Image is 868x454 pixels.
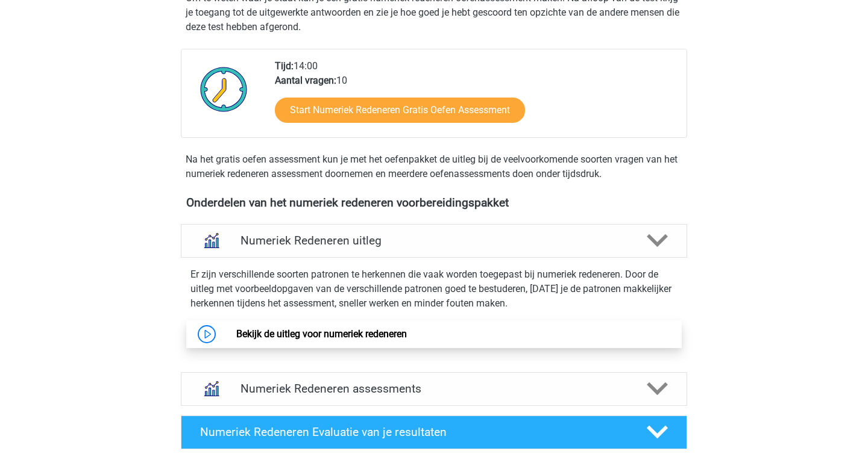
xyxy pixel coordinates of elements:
[190,267,678,311] p: Er zijn verschillende soorten patronen te herkennen die vaak worden toegepast bij numeriek redene...
[176,415,692,449] a: Numeriek Redeneren Evaluatie van je resultaten
[196,373,227,404] img: numeriek redeneren assessments
[266,59,686,137] div: 14:00 10
[241,382,627,396] h4: Numeriek Redeneren assessments
[196,225,227,256] img: numeriek redeneren uitleg
[241,234,627,247] h4: Numeriek Redeneren uitleg
[236,328,407,340] a: Bekijk de uitleg voor numeriek redeneren
[176,372,692,406] a: assessments Numeriek Redeneren assessments
[186,196,682,210] h4: Onderdelen van het numeriek redeneren voorbereidingspakket
[275,75,336,86] b: Aantal vragen:
[275,98,525,123] a: Start Numeriek Redeneren Gratis Oefen Assessment
[193,59,254,119] img: Klok
[181,152,687,181] div: Na het gratis oefen assessment kun je met het oefenpakket de uitleg bij de veelvoorkomende soorte...
[200,425,627,439] h4: Numeriek Redeneren Evaluatie van je resultaten
[176,224,692,258] a: uitleg Numeriek Redeneren uitleg
[275,60,294,72] b: Tijd:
